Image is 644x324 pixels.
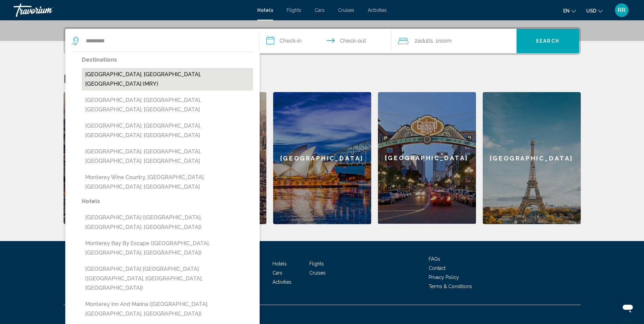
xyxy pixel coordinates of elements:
[617,297,639,319] iframe: Button to launch messaging window
[414,36,433,46] span: 2
[309,270,326,276] a: Cruises
[483,92,581,224] a: [GEOGRAPHIC_DATA]
[418,38,433,44] span: Adults
[82,68,253,90] button: [GEOGRAPHIC_DATA], [GEOGRAPHIC_DATA], [GEOGRAPHIC_DATA] (MRY)
[309,261,324,266] a: Flights
[82,94,253,116] button: [GEOGRAPHIC_DATA], [GEOGRAPHIC_DATA], [GEOGRAPHIC_DATA], [GEOGRAPHIC_DATA]
[82,263,253,295] button: [GEOGRAPHIC_DATA] [GEOGRAPHIC_DATA] ([GEOGRAPHIC_DATA], [GEOGRAPHIC_DATA], [GEOGRAPHIC_DATA])
[429,275,459,280] a: Privacy Policy
[272,270,282,276] a: Cars
[82,120,253,142] button: [GEOGRAPHIC_DATA], [GEOGRAPHIC_DATA], [GEOGRAPHIC_DATA], [GEOGRAPHIC_DATA]
[64,92,162,224] a: [GEOGRAPHIC_DATA]
[82,237,253,259] button: Monterey Bay by Escape ([GEOGRAPHIC_DATA], [GEOGRAPHIC_DATA], [GEOGRAPHIC_DATA])
[391,29,517,53] button: Travelers: 2 adults, 0 children
[287,7,301,13] a: Flights
[257,7,273,13] a: Hotels
[586,6,603,16] button: Change currency
[368,7,387,13] a: Activities
[82,145,253,168] button: [GEOGRAPHIC_DATA], [GEOGRAPHIC_DATA], [GEOGRAPHIC_DATA], [GEOGRAPHIC_DATA]
[82,211,253,234] button: [GEOGRAPHIC_DATA] ([GEOGRAPHIC_DATA], [GEOGRAPHIC_DATA], [GEOGRAPHIC_DATA])
[338,7,354,13] a: Cruises
[429,256,440,262] a: FAQs
[82,298,253,320] button: Monterey Inn and Marina ([GEOGRAPHIC_DATA], [GEOGRAPHIC_DATA], [GEOGRAPHIC_DATA])
[429,284,472,289] a: Terms & Conditions
[586,8,596,14] span: USD
[315,7,325,13] a: Cars
[563,8,570,14] span: en
[82,55,253,65] p: Destinations
[536,39,559,44] span: Search
[64,72,581,85] h2: Featured Destinations
[82,171,253,193] button: Monterey Wine Country, [GEOGRAPHIC_DATA], [GEOGRAPHIC_DATA], [GEOGRAPHIC_DATA]
[82,197,253,206] p: Hotels
[14,3,251,17] a: Travorium
[378,92,476,224] a: [GEOGRAPHIC_DATA]
[438,38,452,44] span: Room
[260,29,391,53] button: Check in and out dates
[272,279,291,285] a: Activities
[613,3,630,17] button: User Menu
[272,261,287,266] a: Hotels
[517,29,579,53] button: Search
[273,92,371,224] a: [GEOGRAPHIC_DATA]
[563,6,576,16] button: Change language
[429,265,446,271] a: Contact
[618,7,626,14] span: RR
[65,29,579,53] div: Search widget
[433,36,452,46] span: , 1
